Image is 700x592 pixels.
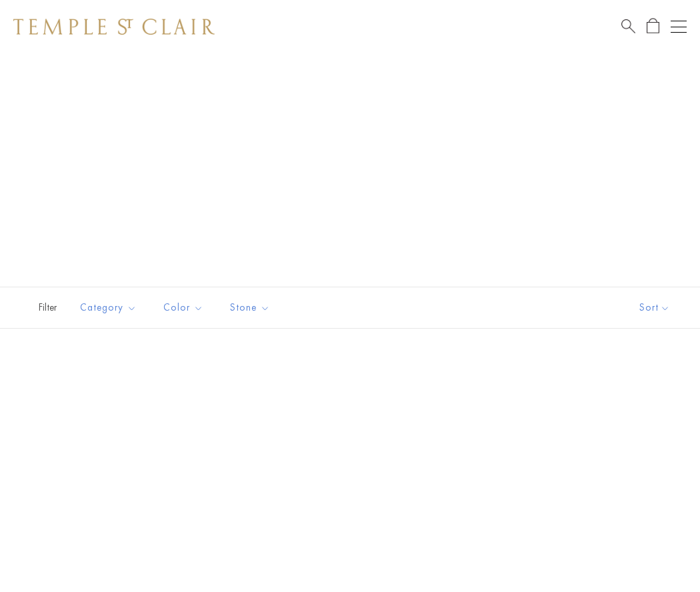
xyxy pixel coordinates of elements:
[220,293,280,323] button: Stone
[70,293,147,323] button: Category
[621,18,635,35] a: Search
[157,299,213,316] span: Color
[153,293,213,323] button: Color
[647,18,659,35] a: Open Shopping Bag
[671,19,687,35] button: Open navigation
[609,287,700,328] button: Show sort by
[13,19,215,35] img: Temple St. Clair
[73,299,147,316] span: Category
[223,299,280,316] span: Stone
